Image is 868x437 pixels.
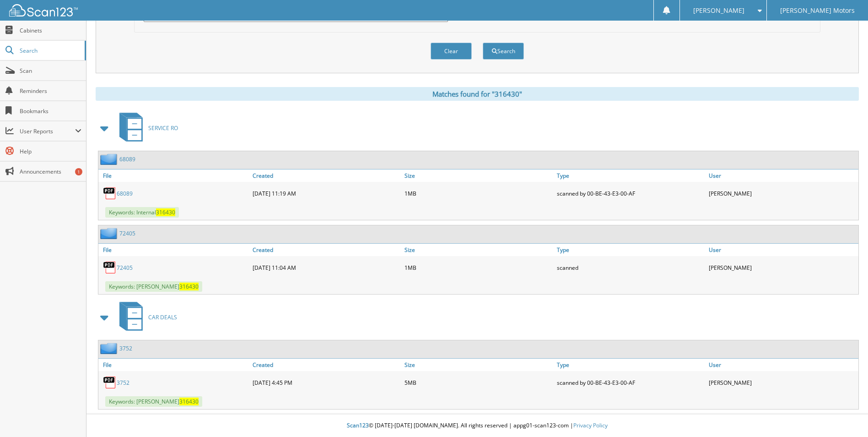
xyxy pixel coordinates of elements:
[250,373,402,392] div: [DATE] 4:45 PM
[20,67,81,75] span: Scan
[706,359,858,371] a: User
[75,168,82,175] div: 1
[402,258,554,277] div: 1MB
[105,207,179,218] span: Keywords: Internal
[706,244,858,256] a: User
[555,359,706,371] a: Type
[86,415,868,437] div: © [DATE]-[DATE] [DOMAIN_NAME]. All rights reserved | appg01-scan123-com |
[98,359,250,371] a: File
[402,359,554,371] a: Size
[555,184,706,202] div: scanned by 00-BE-43-E3-00-AF
[780,8,855,13] span: [PERSON_NAME] Motors
[179,283,199,290] span: 316430
[9,4,78,16] img: scan123-logo-white.svg
[20,107,81,115] span: Bookmarks
[573,421,608,429] a: Privacy Policy
[96,87,859,101] div: Matches found for "316430"
[103,376,117,389] img: PDF.png
[706,373,858,392] div: [PERSON_NAME]
[250,169,402,182] a: Created
[100,228,119,239] img: folder2.png
[706,184,858,202] div: [PERSON_NAME]
[117,379,129,387] a: 3752
[402,169,554,182] a: Size
[250,359,402,371] a: Created
[250,244,402,256] a: Created
[119,155,135,163] a: 68089
[98,169,250,182] a: File
[250,258,402,277] div: [DATE] 11:04 AM
[179,398,199,405] span: 316430
[105,396,202,407] span: Keywords: [PERSON_NAME]
[100,343,119,354] img: folder2.png
[555,373,706,392] div: scanned by 00-BE-43-E3-00-AF
[402,373,554,392] div: 5MB
[555,258,706,277] div: scanned
[148,313,177,321] span: CAR DEALS
[706,258,858,277] div: [PERSON_NAME]
[20,87,81,95] span: Reminders
[483,43,524,60] button: Search
[156,208,175,216] span: 316430
[402,244,554,256] a: Size
[20,27,81,34] span: Cabinets
[117,264,133,272] a: 72405
[693,8,744,13] span: [PERSON_NAME]
[822,393,868,437] iframe: Chat Widget
[555,244,706,256] a: Type
[148,124,178,132] span: SERVICE RO
[100,153,119,165] img: folder2.png
[20,168,81,175] span: Announcements
[347,421,369,429] span: Scan123
[98,244,250,256] a: File
[20,147,81,155] span: Help
[103,186,117,200] img: PDF.png
[119,344,132,352] a: 3752
[119,229,135,237] a: 72405
[20,47,80,55] span: Search
[114,110,178,146] a: SERVICE RO
[402,184,554,202] div: 1MB
[103,261,117,274] img: PDF.png
[117,190,133,197] a: 68089
[20,127,75,135] span: User Reports
[114,299,177,335] a: CAR DEALS
[250,184,402,202] div: [DATE] 11:19 AM
[555,169,706,182] a: Type
[706,169,858,182] a: User
[431,43,472,60] button: Clear
[105,281,202,292] span: Keywords: [PERSON_NAME]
